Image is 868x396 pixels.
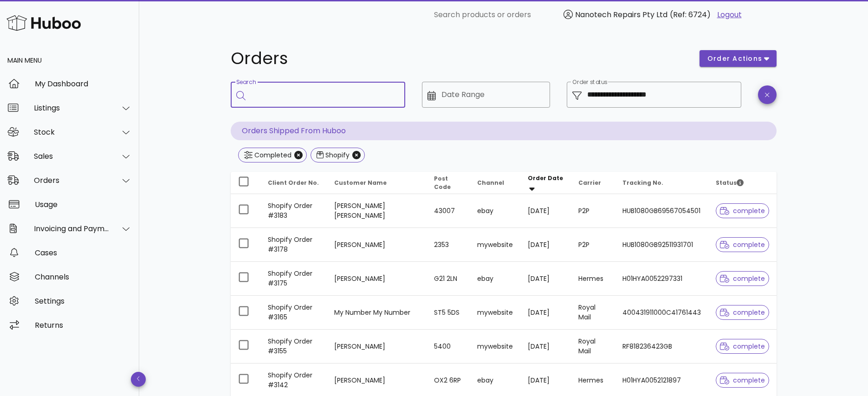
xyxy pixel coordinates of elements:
th: Order Date: Sorted descending. Activate to remove sorting. [520,172,571,194]
td: P2P [571,194,615,228]
td: 400431911000C41761443 [615,296,708,330]
th: Carrier [571,172,615,194]
div: Completed [253,150,291,160]
td: [PERSON_NAME] [327,228,427,262]
span: Carrier [578,179,601,187]
div: Shopify [324,150,350,160]
th: Client Order No. [260,172,327,194]
td: Hermes [571,262,615,296]
td: 43007 [427,194,470,228]
td: Shopify Order #3175 [260,262,327,296]
span: complete [720,208,765,214]
td: 5400 [427,330,470,364]
th: Channel [470,172,520,194]
td: mywebsite [470,228,520,262]
span: (Ref: 6724) [670,9,711,20]
td: G21 2LN [427,262,470,296]
td: [PERSON_NAME] [327,262,427,296]
a: Logout [717,9,742,20]
span: Channel [477,179,504,187]
span: order actions [707,54,763,64]
td: ST5 5DS [427,296,470,330]
td: [PERSON_NAME] [PERSON_NAME] [327,194,427,228]
td: RF818236423GB [615,330,708,364]
span: Customer Name [334,179,387,187]
div: Settings [35,297,132,305]
td: 2353 [427,228,470,262]
td: [DATE] [520,262,571,296]
span: complete [720,377,765,383]
label: Search [236,79,256,86]
td: ebay [470,194,520,228]
div: Stock [34,128,110,136]
td: HUB1080GB69567054501 [615,194,708,228]
td: Shopify Order #3178 [260,228,327,262]
td: Shopify Order #3155 [260,330,327,364]
button: order actions [700,50,777,67]
th: Tracking No. [615,172,708,194]
span: complete [720,309,765,316]
span: Status [716,179,744,187]
span: complete [720,343,765,350]
td: [DATE] [520,330,571,364]
h1: Orders [231,50,688,67]
label: Order status [572,79,607,86]
td: Royal Mail [571,330,615,364]
span: complete [720,241,765,248]
td: Shopify Order #3165 [260,296,327,330]
td: [DATE] [520,194,571,228]
div: My Dashboard [35,79,132,88]
span: complete [720,275,765,282]
button: Close [294,151,303,159]
td: P2P [571,228,615,262]
td: mywebsite [470,296,520,330]
th: Customer Name [327,172,427,194]
img: Huboo Logo [6,13,81,33]
td: [PERSON_NAME] [327,330,427,364]
td: H01HYA0052297331 [615,262,708,296]
div: Returns [35,321,132,330]
td: HUB1080GB92511931701 [615,228,708,262]
span: Order Date [528,174,563,182]
td: [DATE] [520,228,571,262]
td: [DATE] [520,296,571,330]
div: Sales [34,152,110,161]
div: Invoicing and Payments [34,224,110,233]
td: Shopify Order #3183 [260,194,327,228]
span: Client Order No. [268,179,319,187]
button: Close [352,151,361,159]
div: Usage [35,200,132,209]
div: Cases [35,248,132,257]
p: Orders Shipped From Huboo [231,122,777,140]
div: Channels [35,273,132,281]
th: Status [708,172,777,194]
td: My Number My Number [327,296,427,330]
div: Listings [34,104,110,112]
span: Tracking No. [622,179,663,187]
td: Royal Mail [571,296,615,330]
div: Orders [34,176,110,185]
td: mywebsite [470,330,520,364]
span: Nanotech Repairs Pty Ltd [575,9,667,20]
span: Post Code [434,175,451,191]
th: Post Code [427,172,470,194]
td: ebay [470,262,520,296]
